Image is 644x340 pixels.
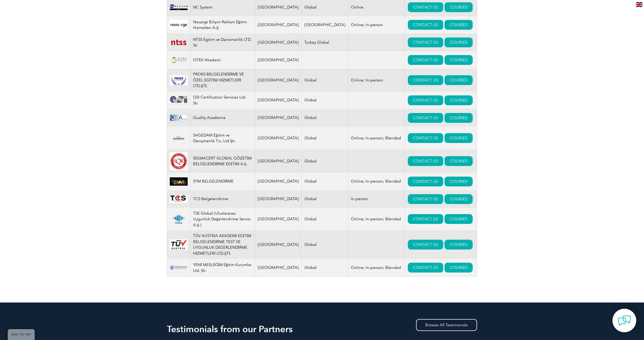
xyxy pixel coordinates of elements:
[190,51,255,69] td: OTEK Akademi
[170,195,188,203] img: 63e782e8-969b-ea11-a812-000d3a79722d%20-logo.jpg
[444,177,473,186] a: COURSES
[444,95,473,105] a: COURSES
[167,325,477,333] h2: Testimonials from our Partners
[190,208,255,231] td: TSE Global (Uluslararası Uygunluk Değerlendirme Servisi A.Ş.)
[416,319,477,331] a: Browse All Testimonials
[302,69,348,92] td: Global
[302,208,348,231] td: Global
[190,150,255,173] td: SİGMACERT GLOBAL GÖZETİM BELGELENDİRME EĞİTİM A.Ş
[8,329,35,340] a: BACK TO TOP
[190,127,255,150] td: SAGEDAM Eğitim ve Danışmanlık Tic. Ltd Şti.
[408,75,443,85] a: CONTACT US
[190,34,255,51] td: NTSS Egitim ve Danismanlik LTD. Sti
[302,92,348,109] td: Global
[408,20,443,30] a: CONTACT US
[170,115,188,121] img: 332d7e0c-38db-ea11-a813-000d3a79722d-logo.png
[408,95,443,105] a: CONTACT US
[348,173,405,190] td: Online; In-person; Blended
[170,239,188,250] img: 6cd35cc7-366f-eb11-a812-002248153038-logo.png
[255,51,302,69] td: [GEOGRAPHIC_DATA]
[444,133,473,143] a: COURSES
[170,20,188,30] img: 57350245-2fe8-ed11-8848-002248156329-logo.jpg
[444,194,473,204] a: COURSES
[190,92,255,109] td: QSI Certification Services Ltd. Sti.
[255,16,302,34] td: [GEOGRAPHIC_DATA]
[255,109,302,127] td: [GEOGRAPHIC_DATA]
[190,230,255,259] td: TÜV AUSTRIA AKADEMİ EĞİTİM BELGELENDİRME TEST VE UYGUNLUK DEĞERLENDİRME HİZMETLERİ LTD.ŞTİ.
[408,156,443,166] a: CONTACT US
[444,113,473,123] a: COURSES
[255,92,302,109] td: [GEOGRAPHIC_DATA]
[170,39,188,46] img: bab05414-4b4d-ea11-a812-000d3a79722d-logo.png
[170,96,188,105] img: d621cc73-b749-ea11-a812-000d3a7940d5-logo.jpg
[190,259,255,277] td: YENİ MESLEĞİM Eğitim Kurumlar Ltd. Şti.
[302,150,348,173] td: Global
[302,16,348,34] td: [GEOGRAPHIC_DATA]
[408,2,443,12] a: CONTACT US
[408,133,443,143] a: CONTACT US
[170,152,188,170] img: 96bcf279-912b-ec11-b6e6-002248183798-logo.jpg
[255,208,302,231] td: [GEOGRAPHIC_DATA]
[444,75,473,85] a: COURSES
[190,173,255,190] td: SYM BELGELENDİRME
[302,190,348,208] td: Global
[348,190,405,208] td: In-person
[302,259,348,277] td: Global
[255,230,302,259] td: [GEOGRAPHIC_DATA]
[170,129,188,147] img: 82fc6c71-8733-ed11-9db1-00224817fa54-logo.png
[408,194,443,204] a: CONTACT US
[170,214,188,224] img: 613cfb79-3206-ef11-9f89-6045bde6fda5-logo.png
[302,230,348,259] td: Global
[302,127,348,150] td: Global
[170,75,188,85] img: 7fe69a6b-c8e3-ea11-a813-000d3a79722d-logo.jpg
[444,20,473,30] a: COURSES
[408,263,443,273] a: CONTACT US
[444,263,473,273] a: COURSES
[348,127,405,150] td: Online; In-person; Blended
[444,156,473,166] a: COURSES
[302,34,348,51] td: Turkey Global
[170,55,188,65] img: 676db975-d0d1-ef11-a72f-00224892eff5-logo.png
[302,173,348,190] td: Global
[190,109,255,127] td: Quality Academia
[444,2,473,12] a: COURSES
[255,190,302,208] td: [GEOGRAPHIC_DATA]
[255,69,302,92] td: [GEOGRAPHIC_DATA]
[444,37,473,47] a: COURSES
[408,113,443,123] a: CONTACT US
[255,150,302,173] td: [GEOGRAPHIC_DATA]
[348,208,405,231] td: Online; In-person; Blended
[190,69,255,92] td: PROKS BELGELENDİRME VE ÖZEL EĞİTİM HİZMETLERİ LTD.ŞTİ.
[444,214,473,224] a: COURSES
[255,127,302,150] td: [GEOGRAPHIC_DATA]
[408,214,443,224] a: CONTACT US
[190,16,255,34] td: Novarge Bilişim Reklam Eğitim Hizmetleri A.Ş.
[408,37,443,47] a: CONTACT US
[302,109,348,127] td: Global
[408,177,443,186] a: CONTACT US
[348,259,405,277] td: Online; In-person; Blended
[255,173,302,190] td: [GEOGRAPHIC_DATA]
[408,240,443,250] a: CONTACT US
[618,314,631,327] img: contact-chat.png
[255,259,302,277] td: [GEOGRAPHIC_DATA]
[348,69,405,92] td: Online; In-person
[170,4,188,10] img: 9e55bf80-85bc-ef11-a72f-00224892eff5-logo.png
[636,2,642,7] img: en
[348,16,405,34] td: Online; In-person
[444,55,473,65] a: COURSES
[170,177,188,186] img: ba54cc5a-3a2b-ee11-9966-000d3ae1a86f-logo.jpg
[170,263,188,273] img: 57225024-9ac7-ef11-a72f-000d3ad148a4-logo.png
[190,190,255,208] td: TCS Belgelendirme
[408,55,443,65] a: CONTACT US
[444,240,473,250] a: COURSES
[255,34,302,51] td: [GEOGRAPHIC_DATA]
